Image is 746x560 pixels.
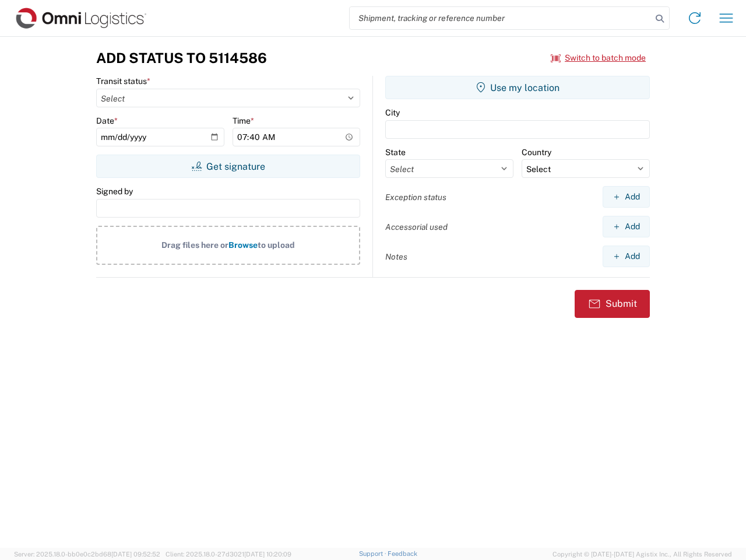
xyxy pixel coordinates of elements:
[14,551,160,558] span: Server: 2025.18.0-bb0e0c2bd68
[385,107,400,118] label: City
[551,48,646,68] button: Switch to batch mode
[233,116,254,126] label: Time
[359,550,388,557] a: Support
[166,551,291,558] span: Client: 2025.18.0-27d3021
[575,290,650,318] button: Submit
[385,222,448,232] label: Accessorial used
[96,116,118,126] label: Date
[96,186,133,197] label: Signed by
[385,251,407,262] label: Notes
[244,551,291,558] span: [DATE] 10:20:09
[96,76,150,86] label: Transit status
[522,147,551,157] label: Country
[388,550,417,557] a: Feedback
[258,240,295,250] span: to upload
[228,240,258,250] span: Browse
[96,155,360,178] button: Get signature
[96,50,267,66] h3: Add Status to 5114586
[603,216,650,237] button: Add
[385,147,406,157] label: State
[603,186,650,208] button: Add
[385,192,446,202] label: Exception status
[553,549,732,559] span: Copyright © [DATE]-[DATE] Agistix Inc., All Rights Reserved
[161,240,228,250] span: Drag files here or
[385,76,650,99] button: Use my location
[111,551,160,558] span: [DATE] 09:52:52
[350,7,652,29] input: Shipment, tracking or reference number
[603,246,650,267] button: Add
